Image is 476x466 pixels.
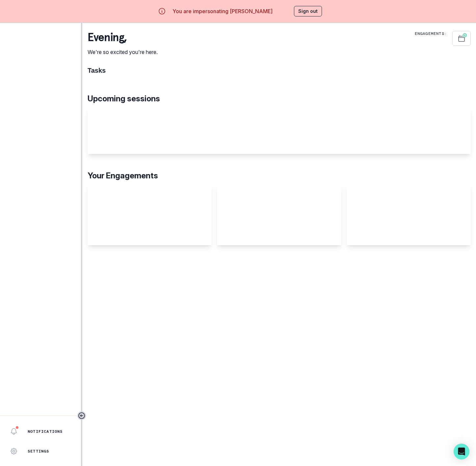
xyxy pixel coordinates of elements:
[452,31,471,46] button: Schedule Sessions
[454,444,469,459] div: Open Intercom Messenger
[88,31,158,44] p: evening ,
[77,411,86,420] button: Toggle sidebar
[294,6,322,16] button: Sign out
[415,31,447,36] p: Engagements:
[28,429,63,434] p: Notifications
[88,66,471,74] h1: Tasks
[88,170,471,182] p: Your Engagements
[28,449,49,454] p: Settings
[172,7,273,15] p: You are impersonating [PERSON_NAME]
[88,93,471,105] p: Upcoming sessions
[88,48,158,56] p: We're so excited you're here.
